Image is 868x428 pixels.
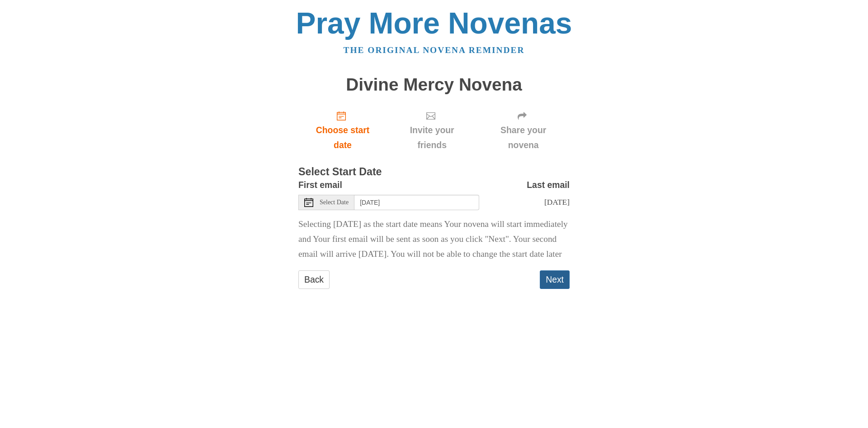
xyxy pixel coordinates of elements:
label: Last email [527,178,570,192]
span: Invite your friends [396,123,468,153]
h1: Divine Mercy Novena [298,75,570,95]
button: Next [540,270,570,289]
span: [DATE] [544,197,570,207]
p: Selecting [DATE] as the start date means Your novena will start immediately and Your first email ... [298,217,570,262]
h3: Select Start Date [298,166,570,178]
span: Select Date [320,199,349,206]
span: Share your novena [486,123,561,153]
label: First email [298,178,342,192]
span: Choose start date [307,123,378,153]
a: Back [298,270,330,289]
div: Click "Next" to confirm your start date first. [387,103,477,157]
input: Use the arrow keys to pick a date [354,195,479,210]
div: Click "Next" to confirm your start date first. [477,103,570,157]
a: Pray More Novenas [296,6,572,40]
a: The original novena reminder [344,45,525,55]
a: Choose start date [298,103,387,157]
